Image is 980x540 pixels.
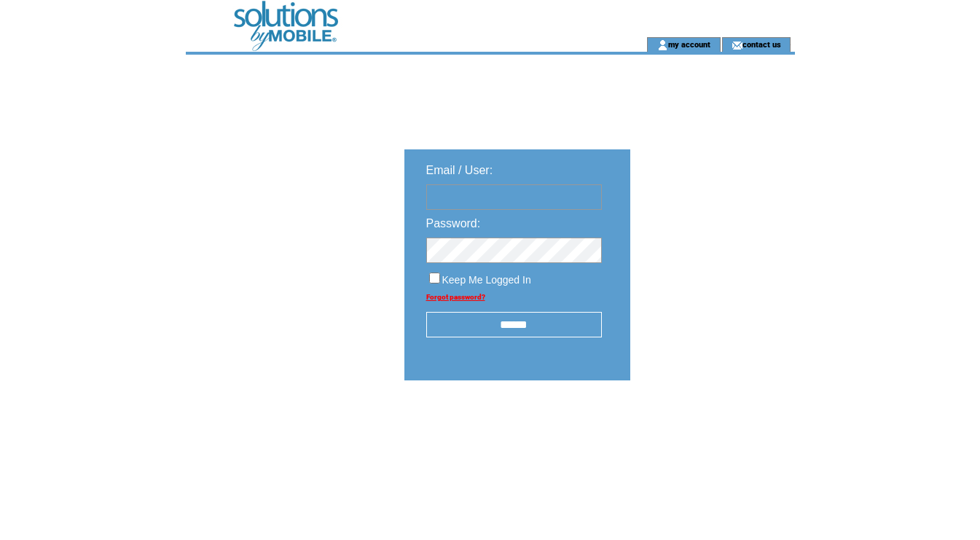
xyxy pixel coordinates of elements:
[668,39,710,49] a: my account
[426,217,481,230] span: Password:
[673,417,745,435] img: transparent.png;jsessionid=023F2DAC4DB19780FFF4A47E3C03E2E1
[442,274,531,286] span: Keep Me Logged In
[657,39,668,51] img: account_icon.gif;jsessionid=023F2DAC4DB19780FFF4A47E3C03E2E1
[426,293,485,301] a: Forgot password?
[732,39,742,51] img: contact_us_icon.gif;jsessionid=023F2DAC4DB19780FFF4A47E3C03E2E1
[426,164,493,176] span: Email / User:
[742,39,781,49] a: contact us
